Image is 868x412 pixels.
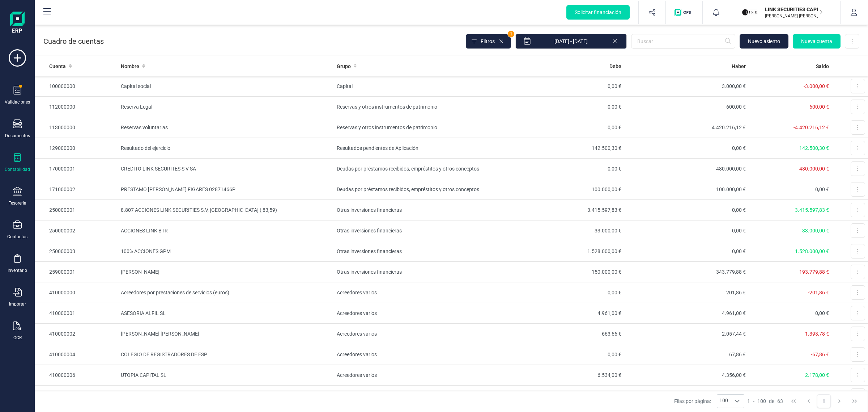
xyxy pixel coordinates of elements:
[674,394,744,408] div: Filas por página:
[624,365,749,386] td: 4.356,00 €
[334,344,500,365] td: Acreedores varios
[811,352,829,357] span: -67,86 €
[740,34,788,49] button: Nuevo asiento
[35,220,118,241] td: 250000002
[804,331,829,337] span: -1.393,78 €
[500,241,624,262] td: 1.528.000,00 €
[118,76,334,97] td: Capital social
[334,262,500,282] td: Otras inversiones financieras
[118,344,334,365] td: COLEGIO DE REGISTRADORES DE ESP
[801,38,832,45] span: Nueva cuenta
[334,117,500,138] td: Reservas y otros instrumentos de patrimonio
[121,63,139,70] span: Nombre
[118,220,334,241] td: ACCIONES LINK BTR
[5,167,30,172] div: Contabilidad
[334,282,500,303] td: Acreedores varios
[609,63,621,70] span: Debe
[118,241,334,262] td: 100% ACCIONES GPM
[500,97,624,117] td: 0,00 €
[35,138,118,159] td: 129000000
[747,398,783,405] div: -
[815,310,829,316] span: 0,00 €
[118,303,334,324] td: ASESORIA ALFIL SL
[118,365,334,386] td: UTOPIA CAPITAL SL
[798,166,829,172] span: -480.000,00 €
[43,36,104,46] p: Cuadro de cuentas
[500,344,624,365] td: 0,00 €
[624,344,749,365] td: 67,86 €
[802,228,829,234] span: 33.000,00 €
[5,133,30,139] div: Documentos
[675,9,694,16] img: Logo de OPS
[624,97,749,117] td: 600,00 €
[817,394,831,408] button: Page 1
[508,31,514,37] span: 1
[334,365,500,386] td: Acreedores varios
[717,395,730,408] span: 100
[624,76,749,97] td: 3.000,00 €
[500,138,624,159] td: 142.500,30 €
[337,63,351,70] span: Grupo
[334,220,500,241] td: Otras inversiones financieras
[793,34,841,49] button: Nueva cuenta
[777,398,783,405] span: 63
[334,179,500,200] td: Deudas por préstamos recibidos, empréstitos y otros conceptos
[500,365,624,386] td: 6.534,00 €
[118,117,334,138] td: Reservas voluntarias
[769,398,774,405] span: de
[481,38,495,45] span: Filtros
[10,12,25,35] img: Logo Finanedi
[833,394,846,408] button: Next Page
[118,324,334,344] td: [PERSON_NAME] [PERSON_NAME]
[118,138,334,159] td: Resultado del ejercicio
[757,398,766,405] span: 100
[787,394,800,408] button: First Page
[732,63,746,70] span: Haber
[808,290,829,295] span: -201,86 €
[765,13,823,19] p: [PERSON_NAME] [PERSON_NAME]
[624,324,749,344] td: 2.057,44 €
[334,76,500,97] td: Capital
[35,303,118,324] td: 410000001
[805,372,829,378] span: 2.178,00 €
[624,138,749,159] td: 0,00 €
[35,179,118,200] td: 171000002
[624,179,749,200] td: 100.000,00 €
[739,1,831,24] button: LILINK SECURITIES CAPITAL SL[PERSON_NAME] [PERSON_NAME]
[7,234,27,240] div: Contactos
[35,282,118,303] td: 410000000
[624,117,749,138] td: 4.420.216,12 €
[35,159,118,179] td: 170000001
[500,282,624,303] td: 0,00 €
[35,344,118,365] td: 410000004
[804,83,829,89] span: -3.000,00 €
[118,200,334,220] td: 8.807 ACCIONES LINK SECURITIES S.V, [GEOGRAPHIC_DATA] ( 83,59)
[670,1,698,24] button: Logo de OPS
[8,268,27,273] div: Inventario
[35,241,118,262] td: 250000003
[742,4,758,20] img: LI
[624,200,749,220] td: 0,00 €
[334,159,500,179] td: Deudas por préstamos recibidos, empréstitos y otros conceptos
[500,262,624,282] td: 150.000,00 €
[765,6,823,13] p: LINK SECURITIES CAPITAL SL
[334,324,500,344] td: Acreedores varios
[500,303,624,324] td: 4.961,00 €
[802,394,816,408] button: Previous Page
[500,220,624,241] td: 33.000,00 €
[35,117,118,138] td: 113000000
[118,262,334,282] td: [PERSON_NAME]
[334,200,500,220] td: Otras inversiones financieras
[35,324,118,344] td: 410000002
[624,282,749,303] td: 201,86 €
[334,386,500,406] td: Acreedores varios
[334,138,500,159] td: Resultados pendientes de Aplicación
[5,99,30,105] div: Validaciones
[624,159,749,179] td: 480.000,00 €
[566,5,630,20] button: Solicitar financiación
[624,241,749,262] td: 0,00 €
[9,301,26,307] div: Importar
[500,200,624,220] td: 3.415.597,83 €
[808,104,829,110] span: -600,00 €
[815,186,829,192] span: 0,00 €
